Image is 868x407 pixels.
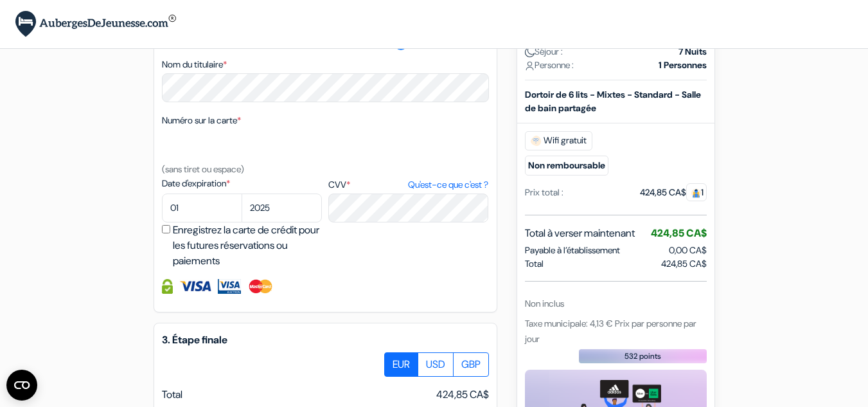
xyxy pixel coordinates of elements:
[651,226,707,240] span: 424,85 CA$
[525,257,544,271] span: Total
[162,58,227,71] label: Nom du titulaire
[678,45,707,59] strong: 7 Nuits
[691,188,701,198] img: guest.svg
[162,163,244,175] small: (sans tiret ou espace)
[659,59,707,72] strong: 1 Personnes
[525,131,592,150] span: Wifi gratuit
[328,178,488,192] label: CVV
[218,279,241,294] img: Visa Electron
[669,244,707,256] span: 0,00 CA$
[385,352,489,377] div: Basic radio toggle button group
[6,370,37,401] button: Ouvrir le widget CMP
[525,156,608,176] small: Non remboursable
[525,226,635,241] span: Total à verser maintenant
[179,279,211,294] img: Visa
[525,244,620,257] span: Payable à l’établissement
[531,136,541,146] img: free_wifi.svg
[173,222,326,269] label: Enregistrez la carte de crédit pour les futures réservations ou paiements
[162,279,173,294] img: Information de carte de crédit entièrement encryptée et sécurisée
[384,352,418,377] label: EUR
[525,89,701,114] b: Dortoir de 6 lits - Mixtes - Standard - Salle de bain partagée
[686,183,707,201] span: 1
[525,59,574,72] span: Personne :
[162,334,489,346] h5: 3. Étape finale
[525,61,535,71] img: user_icon.svg
[525,48,535,57] img: moon.svg
[408,178,488,192] a: Qu'est-ce que c'est ?
[525,318,696,345] span: Taxe municipale: 4,13 € Prix par personne par jour
[162,388,182,401] span: Total
[661,257,707,271] span: 424,85 CA$
[453,352,489,377] label: GBP
[525,297,707,311] div: Non inclus
[525,45,563,59] span: Séjour :
[418,352,454,377] label: USD
[640,186,707,199] div: 424,85 CA$
[624,350,661,362] span: 532 points
[247,279,274,294] img: Master Card
[162,114,241,127] label: Numéro sur la carte
[162,177,322,190] label: Date d'expiration
[525,186,563,199] div: Prix total :
[15,11,176,37] img: AubergesDeJeunesse.com
[436,387,489,402] span: 424,85 CA$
